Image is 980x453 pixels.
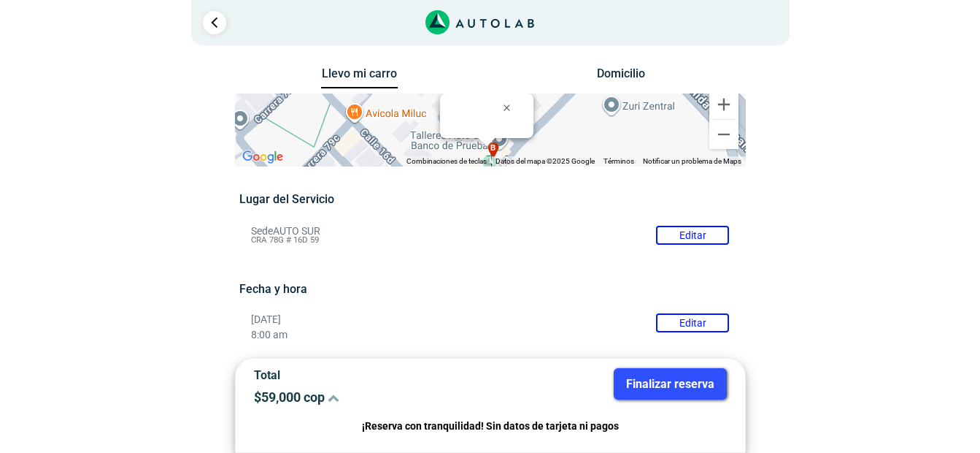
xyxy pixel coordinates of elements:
p: ¡Reserva con tranquilidad! Sin datos de tarjeta ni pagos [254,418,727,435]
button: Reducir [709,120,738,149]
p: Total [254,368,479,382]
button: Ampliar [709,90,738,119]
h5: Lugar del Servicio [239,192,741,206]
button: Domicilio [582,66,659,88]
p: 8:00 am [251,329,729,341]
p: $ 59,000 cop [254,389,479,405]
a: Notificar un problema de Maps [643,157,741,165]
button: Finalizar reserva [614,368,727,400]
a: Abre esta zona en Google Maps (se abre en una nueva ventana) [239,148,287,167]
a: Ir al paso anterior [203,11,226,34]
span: Datos del mapa ©2025 Google [495,157,595,165]
a: Link al sitio de autolab [425,15,534,28]
b: AUTO SUR [449,129,493,140]
p: [DATE] [251,313,729,326]
h5: Fecha y hora [239,282,741,296]
button: Llevo mi carro [321,66,398,89]
img: Google [239,148,287,167]
a: Términos (se abre en una nueva pestaña) [603,157,634,165]
button: Cerrar [493,90,528,125]
button: Combinaciones de teclas [406,156,487,167]
span: b [490,142,496,154]
div: CRA 78G # 16D 59 [449,129,525,151]
button: Editar [656,313,729,332]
